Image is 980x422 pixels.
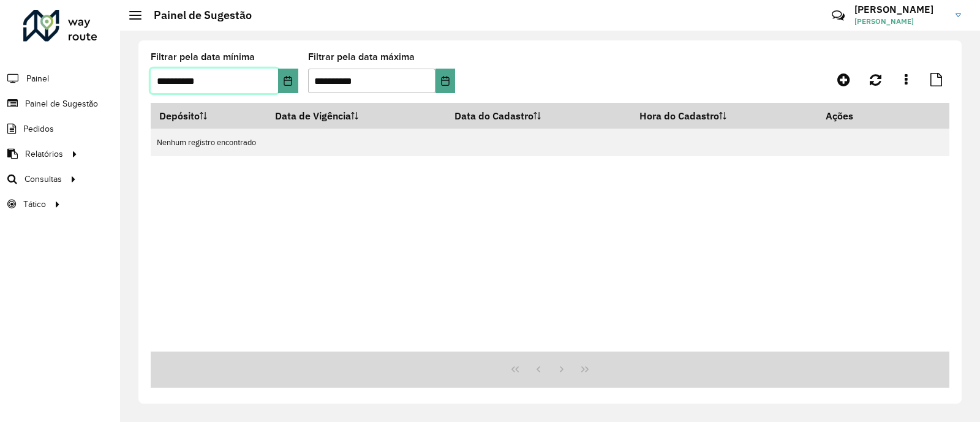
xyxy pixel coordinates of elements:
[23,198,46,211] span: Tático
[308,50,415,64] label: Filtrar pela data máxima
[854,4,946,15] h3: [PERSON_NAME]
[817,103,891,129] th: Ações
[26,72,49,85] span: Painel
[25,148,63,160] span: Relatórios
[151,50,255,64] label: Filtrar pela data mínima
[151,129,949,156] td: Nenhum registro encontrado
[151,103,266,129] th: Depósito
[278,69,298,93] button: Choose Date
[24,173,62,186] span: Consultas
[435,69,455,93] button: Choose Date
[23,122,54,135] span: Pedidos
[631,103,817,129] th: Hora do Cadastro
[825,2,851,29] a: Contato Rápido
[141,9,252,22] h2: Painel de Sugestão
[266,103,446,129] th: Data de Vigência
[854,16,946,27] span: [PERSON_NAME]
[25,97,98,110] span: Painel de Sugestão
[446,103,631,129] th: Data do Cadastro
